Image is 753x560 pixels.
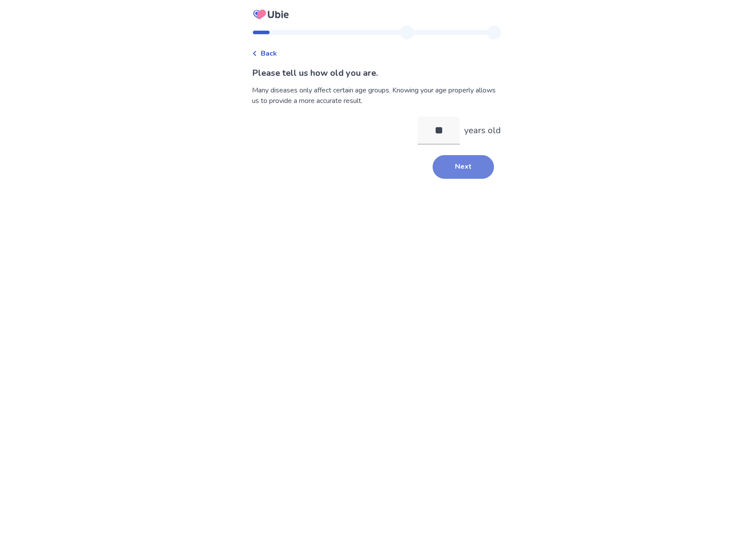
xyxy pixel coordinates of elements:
[252,85,501,106] div: Many diseases only affect certain age groups. Knowing your age properly allows us to provide a mo...
[261,48,277,59] span: Back
[464,124,501,137] p: years old
[433,155,494,179] button: Next
[418,117,460,145] input: years old
[252,67,501,80] p: Please tell us how old you are.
